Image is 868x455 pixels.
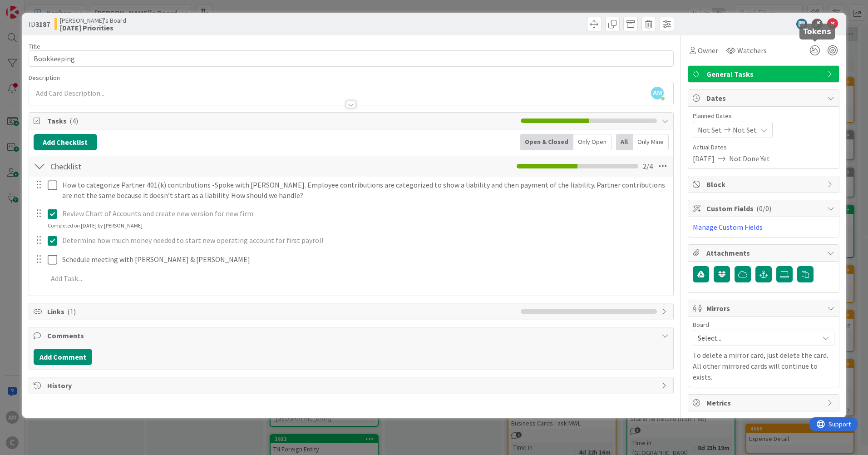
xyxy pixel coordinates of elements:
p: Determine how much money needed to start new operating account for first payroll [62,235,667,246]
span: Support [19,1,41,12]
span: Mirrors [706,303,823,314]
span: Metrics [706,397,823,408]
span: Select... [698,331,814,344]
span: Description [29,74,60,82]
span: General Tasks [706,69,823,79]
h5: Tokens [803,27,831,36]
span: Board [693,321,709,328]
label: Title [29,42,40,50]
p: To delete a mirror card, just delete the card. All other mirrored cards will continue to exists. [693,350,834,382]
span: [DATE] [693,153,715,164]
span: Custom Fields [706,203,823,214]
span: ( 4 ) [69,116,78,125]
b: [DATE] Priorities [60,24,126,31]
button: Add Comment [34,349,92,365]
p: Review Chart of Accounts and create new version for new firm [62,208,667,219]
span: Dates [706,93,823,104]
span: ( 0/0 ) [756,204,771,213]
b: 3187 [35,20,50,29]
span: Attachments [706,247,823,258]
div: Completed on [DATE] by [PERSON_NAME] [48,222,143,230]
div: Open & Closed [520,134,573,150]
p: Schedule meeting with [PERSON_NAME] & [PERSON_NAME] [62,254,667,265]
input: type card name here... [29,50,674,67]
span: Not Set [698,124,722,135]
span: Tasks [47,115,516,126]
div: All [616,134,633,150]
span: History [47,380,657,391]
span: ( 1 ) [67,307,76,316]
span: 2 / 4 [643,161,653,172]
span: Owner [698,45,718,56]
span: Not Done Yet [729,153,770,164]
span: AM [651,87,664,99]
div: Only Open [573,134,612,150]
input: Add Checklist... [47,158,252,174]
span: ID [29,19,50,30]
span: Watchers [737,45,767,56]
p: How to categorize Partner 401(k) contributions -Spoke with [PERSON_NAME]. Employee contributions ... [62,180,667,200]
span: Actual Dates [693,143,834,152]
a: Manage Custom Fields [693,223,763,232]
span: [PERSON_NAME]'s Board [60,17,126,24]
span: Comments [47,330,657,341]
button: Add Checklist [34,134,97,150]
span: Links [47,306,516,317]
span: Not Set [733,124,757,135]
span: Planned Dates [693,111,834,121]
div: Only Mine [633,134,669,150]
span: Block [706,179,823,190]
